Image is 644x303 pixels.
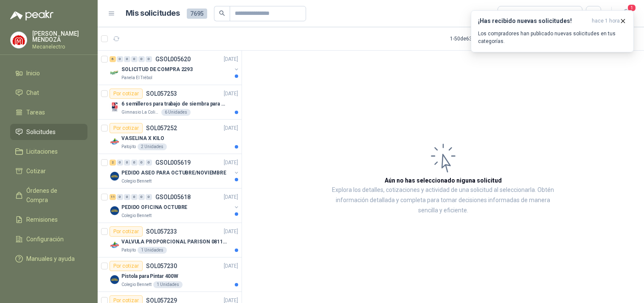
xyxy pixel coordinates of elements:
[26,108,45,117] span: Tareas
[121,109,160,116] p: Gimnasio La Colina
[146,194,152,200] div: 0
[110,171,120,181] img: Company Logo
[121,203,187,212] p: PEDIDO OFICINA OCTUBRE
[450,32,505,46] div: 1 - 50 de 6342
[327,185,559,216] p: Explora los detalles, cotizaciones y actividad de una solicitud al seleccionarla. Obtén informaci...
[32,31,87,43] p: [PERSON_NAME] MENDOZA
[26,127,56,137] span: Solicitudes
[110,194,116,200] div: 11
[26,254,75,263] span: Manuales y ayuda
[126,7,180,20] h1: Mis solicitudes
[10,65,87,81] a: Inicio
[138,247,167,254] div: 1 Unidades
[121,178,152,185] p: Colegio Bennett
[10,251,87,267] a: Manuales y ayuda
[110,160,116,166] div: 2
[224,262,238,270] p: [DATE]
[26,234,64,244] span: Configuración
[10,163,87,179] a: Cotizar
[117,56,123,62] div: 0
[26,186,79,205] span: Órdenes de Compra
[592,17,620,25] span: hace 1 hora
[110,261,143,271] div: Por cotizar
[138,143,167,150] div: 2 Unidades
[385,176,502,185] h3: Aún no has seleccionado niguna solicitud
[138,56,145,62] div: 0
[98,223,242,257] a: Por cotizarSOL057233[DATE] Company LogoVALVULA PROPORCIONAL PARISON 0811404612 / 4WRPEH6C4 REXROT...
[26,215,58,224] span: Remisiones
[146,229,177,234] p: SOL057233
[121,169,226,177] p: PEDIDO ASEO PARA OCTUBRE/NOVIEMBRE
[98,257,242,292] a: Por cotizarSOL057230[DATE] Company LogoPistola para Pintar 400WColegio Bennett1 Unidades
[10,212,87,228] a: Remisiones
[161,109,191,116] div: 6 Unidades
[121,247,136,254] p: Patojito
[131,194,138,200] div: 0
[117,194,123,200] div: 0
[153,281,183,288] div: 1 Unidades
[121,281,152,288] p: Colegio Bennett
[26,147,58,156] span: Licitaciones
[478,17,588,25] h3: ¡Has recibido nuevas solicitudes!
[98,85,242,120] a: Por cotizarSOL057253[DATE] Company Logo6 semilleros para trabajo de siembra para estudiantes en l...
[155,56,191,62] p: GSOL005620
[224,228,238,236] p: [DATE]
[110,226,143,237] div: Por cotizar
[146,263,177,269] p: SOL057230
[10,10,53,20] img: Logo peakr
[32,44,87,49] p: Mecanelectro
[10,85,87,101] a: Chat
[110,274,120,285] img: Company Logo
[10,124,87,140] a: Solicitudes
[26,166,46,176] span: Cotizar
[146,160,152,166] div: 0
[138,194,145,200] div: 0
[121,272,178,280] p: Pistola para Pintar 400W
[121,143,136,150] p: Patojito
[110,240,120,250] img: Company Logo
[224,124,238,132] p: [DATE]
[110,56,116,62] div: 6
[11,32,27,48] img: Company Logo
[121,134,164,143] p: VASELINA X KILO
[619,6,634,21] button: 1
[110,137,120,147] img: Company Logo
[124,160,130,166] div: 0
[224,159,238,167] p: [DATE]
[121,66,193,74] p: SOLICITUD DE COMPRA 2293
[110,54,240,81] a: 6 0 0 0 0 0 GSOL005620[DATE] Company LogoSOLICITUD DE COMPRA 2293Panela El Trébol
[471,10,634,52] button: ¡Has recibido nuevas solicitudes!hace 1 hora Los compradores han publicado nuevas solicitudes en ...
[146,125,177,131] p: SOL057252
[110,89,143,99] div: Por cotizar
[117,160,123,166] div: 0
[26,88,39,97] span: Chat
[224,193,238,201] p: [DATE]
[124,56,130,62] div: 0
[131,160,138,166] div: 0
[121,238,227,246] p: VALVULA PROPORCIONAL PARISON 0811404612 / 4WRPEH6C4 REXROTH
[478,30,627,45] p: Los compradores han publicado nuevas solicitudes en tus categorías.
[503,9,521,18] div: Todas
[627,4,636,12] span: 1
[121,100,227,108] p: 6 semilleros para trabajo de siembra para estudiantes en la granja
[155,194,191,200] p: GSOL005618
[124,194,130,200] div: 0
[110,157,240,185] a: 2 0 0 0 0 0 GSOL005619[DATE] Company LogoPEDIDO ASEO PARA OCTUBRE/NOVIEMBREColegio Bennett
[138,160,145,166] div: 0
[224,55,238,63] p: [DATE]
[10,183,87,208] a: Órdenes de Compra
[26,69,40,78] span: Inicio
[110,192,240,219] a: 11 0 0 0 0 0 GSOL005618[DATE] Company LogoPEDIDO OFICINA OCTUBREColegio Bennett
[110,206,120,216] img: Company Logo
[131,56,138,62] div: 0
[121,74,152,81] p: Panela El Trébol
[146,91,177,97] p: SOL057253
[98,120,242,154] a: Por cotizarSOL057252[DATE] Company LogoVASELINA X KILOPatojito2 Unidades
[110,68,120,78] img: Company Logo
[10,231,87,247] a: Configuración
[10,143,87,160] a: Licitaciones
[146,56,152,62] div: 0
[10,104,87,120] a: Tareas
[121,212,152,219] p: Colegio Bennett
[187,9,207,19] span: 7695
